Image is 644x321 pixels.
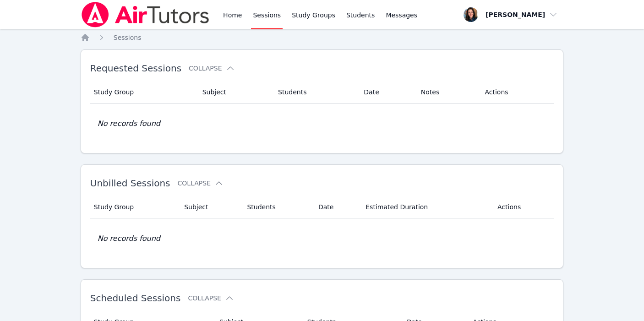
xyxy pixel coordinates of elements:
th: Study Group [90,196,179,218]
th: Actions [479,81,554,103]
th: Notes [415,81,480,103]
span: Unbilled Sessions [90,178,170,189]
th: Date [313,196,360,218]
th: Subject [179,196,241,218]
nav: Breadcrumb [81,33,564,42]
th: Students [273,81,358,103]
th: Students [241,196,312,218]
td: No records found [90,218,554,259]
th: Actions [492,196,554,218]
th: Estimated Duration [360,196,492,218]
a: Sessions [114,33,142,42]
th: Date [358,81,415,103]
th: Subject [197,81,273,103]
span: Requested Sessions [90,63,181,74]
span: Sessions [114,34,142,41]
button: Collapse [178,179,224,188]
th: Study Group [90,81,197,103]
button: Collapse [188,294,234,303]
span: Scheduled Sessions [90,293,181,304]
td: No records found [90,103,554,144]
button: Collapse [189,64,235,73]
img: Air Tutors [81,2,210,27]
span: Messages [386,11,417,20]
